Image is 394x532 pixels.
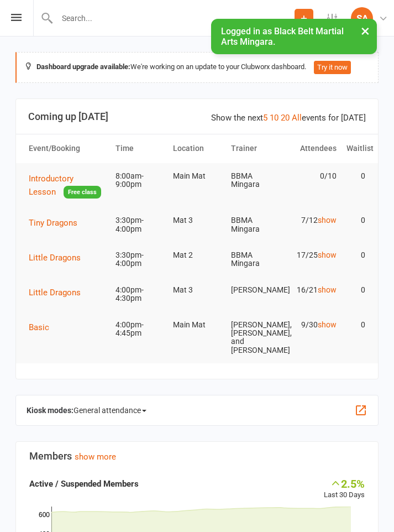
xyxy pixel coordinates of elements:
span: Logged in as Black Belt Martial Arts Mingara. [221,26,344,47]
button: Little Dragons [29,251,88,264]
td: 4:00pm-4:45pm [111,312,169,347]
span: Introductory Lesson [29,174,73,197]
div: 2.5% [324,477,365,489]
td: 0 [342,312,370,338]
a: show [318,285,337,294]
td: 0 [342,242,370,268]
td: 0 [342,207,370,233]
td: Mat 3 [168,207,226,233]
strong: Dashboard upgrade available: [36,62,130,71]
td: Main Mat [168,163,226,189]
td: 7/12 [283,207,342,233]
th: Location [168,134,226,163]
td: Mat 3 [168,277,226,303]
strong: Active / Suspended Members [29,479,139,489]
a: 10 [270,113,279,123]
button: Basic [29,321,57,334]
span: Tiny Dragons [29,218,77,228]
td: 16/21 [283,277,342,303]
a: All [292,113,302,123]
a: show [318,251,337,259]
div: SA [351,7,373,29]
strong: Kiosk modes: [27,406,73,415]
th: Trainer [226,134,284,163]
div: We're working on an update to your Clubworx dashboard. [15,52,379,83]
td: BBMA Mingara [226,163,284,198]
button: Try it now [314,61,351,74]
th: Event/Booking [24,134,111,163]
a: show [318,216,337,225]
td: 17/25 [283,242,342,268]
span: Free class [64,186,101,199]
h3: Coming up [DATE] [28,111,366,122]
td: BBMA Mingara [226,207,284,242]
td: 0 [342,277,370,303]
td: 8:00am-9:00pm [111,163,169,198]
a: 20 [281,113,290,123]
td: BBMA Mingara [226,242,284,277]
div: Last 30 Days [324,477,365,501]
input: Search... [54,11,295,26]
span: General attendance [73,401,146,419]
td: [PERSON_NAME], [PERSON_NAME], and [PERSON_NAME] [226,312,284,364]
td: 3:30pm-4:00pm [111,207,169,242]
td: 4:00pm-4:30pm [111,277,169,312]
th: Attendees [283,134,342,163]
button: × [355,19,375,43]
h3: Members [29,451,365,462]
div: Show the next events for [DATE] [211,111,366,124]
button: Introductory LessonFree class [29,172,106,199]
button: Little Dragons [29,286,88,299]
span: Basic [29,322,49,332]
a: 5 [263,113,267,123]
td: Mat 2 [168,242,226,268]
th: Time [111,134,169,163]
a: show [318,320,337,329]
a: show more [75,452,116,462]
td: [PERSON_NAME] [226,277,284,303]
button: Tiny Dragons [29,216,85,230]
span: Little Dragons [29,253,81,263]
td: Main Mat [168,312,226,338]
span: Little Dragons [29,288,81,298]
td: 3:30pm-4:00pm [111,242,169,277]
td: 0/10 [283,163,342,189]
th: Waitlist [342,134,370,163]
td: 0 [342,163,370,189]
td: 9/30 [283,312,342,338]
